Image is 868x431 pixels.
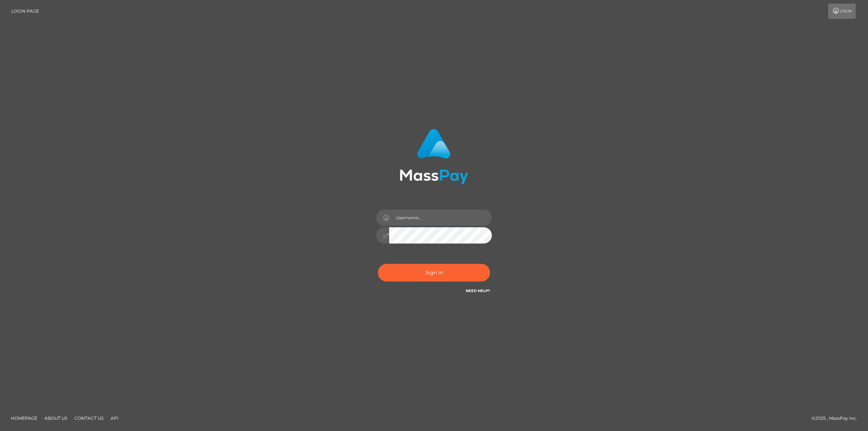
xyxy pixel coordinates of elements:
a: About Us [42,413,70,424]
a: Contact Us [72,413,106,424]
a: Login [828,4,856,19]
div: © 2025 , MassPay Inc. [812,414,863,422]
button: Sign in [378,264,490,282]
a: Login Page [11,4,39,19]
img: MassPay Login [400,129,468,184]
a: API [108,413,122,424]
input: Username... [389,210,492,226]
a: Need Help? [466,288,490,293]
a: Homepage [8,413,40,424]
